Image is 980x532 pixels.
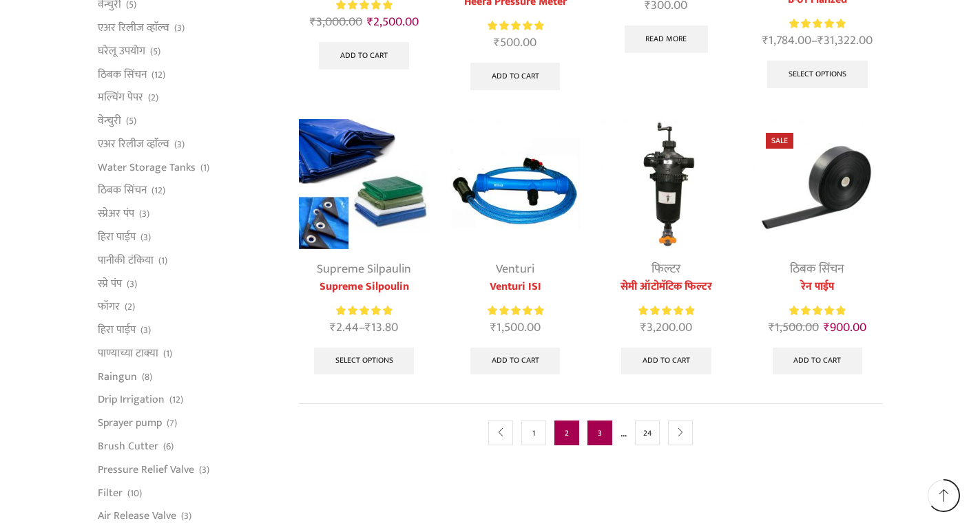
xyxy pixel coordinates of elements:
a: Page 3 [587,421,612,445]
img: Semi Automatic Screen Filter [601,119,731,249]
bdi: 3,200.00 [640,317,692,338]
span: (3) [140,323,151,337]
a: Supreme Silpoulin [299,279,429,295]
span: (5) [126,114,136,128]
a: वेन्चुरी [98,109,121,133]
span: ₹ [367,12,373,32]
span: Sale [766,133,793,149]
span: Rated out of 5 [488,19,543,33]
span: (10) [127,487,142,500]
span: (2) [125,300,135,314]
a: Brush Cutter [98,435,158,458]
span: (3) [174,138,185,151]
span: ₹ [310,12,316,32]
a: रेन पाईप [752,279,882,295]
a: पाण्याच्या टाक्या [98,341,158,365]
span: … [621,424,627,442]
a: एअर रिलीज व्हाॅल्व [98,16,169,39]
span: (5) [150,45,160,58]
span: (1) [200,161,209,175]
span: – [752,32,882,50]
a: एअर रिलीज व्हाॅल्व [98,132,169,156]
a: Sprayer pump [98,412,162,435]
span: ₹ [769,317,775,338]
a: हिरा पाईप [98,225,136,248]
span: ₹ [817,30,824,51]
span: Page 2 [554,421,579,445]
img: Heera Rain Pipe [752,119,882,249]
a: Supreme Silpaulin [317,259,411,279]
span: Rated out of 5 [789,17,845,31]
a: घरेलू उपयोग [98,39,145,63]
a: Page 1 [521,421,546,445]
nav: Product Pagination [299,403,883,462]
span: (6) [163,440,174,454]
span: (1) [158,254,167,268]
a: Drip Irrigation [98,388,165,412]
a: Air Release Valve [98,504,176,528]
a: Add to cart: “सेमी ऑटोमॅटिक फिल्टर” [621,348,711,375]
a: Select options for “Supreme Silpoulin” [314,348,415,375]
span: ₹ [330,317,336,338]
a: पानीकी टंकिया [98,248,154,272]
span: (7) [167,416,177,430]
a: ठिबक सिंचन [98,179,147,202]
bdi: 13.80 [365,317,398,338]
span: (8) [142,370,152,384]
span: ₹ [490,317,497,338]
span: (3) [199,463,209,477]
span: ₹ [762,30,769,51]
a: Add to cart: “HEERA SUPER VENTURI (Without Assembly)” [319,42,409,70]
span: Rated out of 5 [789,304,845,318]
a: फिल्टर [651,259,680,279]
span: Rated out of 5 [488,304,543,318]
a: Add to cart: “Heera Pressure Meter” [470,63,561,90]
bdi: 3,000.00 [310,12,362,32]
a: हिरा पाईप [98,319,136,342]
a: मल्चिंग पेपर [98,86,143,109]
a: Read more about “Pressure Meter” [625,25,709,53]
span: – [299,319,429,337]
a: Page 24 [635,421,660,445]
bdi: 2.44 [330,317,359,338]
a: Venturi [496,259,534,279]
a: Water Storage Tanks [98,156,196,179]
span: (12) [152,184,165,198]
a: ठिबक सिंचन [98,63,147,86]
span: ₹ [494,32,500,53]
a: Raingun [98,365,137,388]
span: (12) [152,68,165,82]
span: ₹ [824,317,830,338]
a: फॉगर [98,295,120,319]
a: ठिबक सिंचन [790,259,844,279]
span: (12) [169,393,183,407]
div: Rated 5.00 out of 5 [638,304,694,318]
img: Venturi ISI [450,119,580,249]
div: Rated 5.00 out of 5 [488,19,543,33]
bdi: 1,500.00 [490,317,541,338]
a: Add to cart: “Venturi ISI” [470,348,561,375]
a: Add to cart: “रेन पाईप” [773,348,863,375]
span: (3) [140,231,151,244]
span: (3) [127,277,137,291]
div: Rated 5.00 out of 5 [789,17,845,31]
bdi: 1,500.00 [769,317,819,338]
a: सेमी ऑटोमॅटिक फिल्टर [601,279,731,295]
div: Rated 5.00 out of 5 [488,304,543,318]
span: ₹ [640,317,647,338]
a: Venturi ISI [450,279,580,295]
a: Select options for “Standard Ball NRV Model B-01 Flanzed” [767,61,868,88]
a: Pressure Relief Valve [98,458,194,481]
span: ₹ [365,317,371,338]
a: स्प्रे पंप [98,272,122,295]
bdi: 500.00 [494,32,536,53]
span: (3) [174,21,185,35]
img: Supreme Silpoulin [299,119,429,249]
span: (1) [163,347,172,361]
span: (2) [148,91,158,105]
a: स्प्रेअर पंप [98,202,134,226]
span: (3) [139,207,149,221]
div: Rated 5.00 out of 5 [789,304,845,318]
bdi: 1,784.00 [762,30,811,51]
span: Rated out of 5 [336,304,392,318]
